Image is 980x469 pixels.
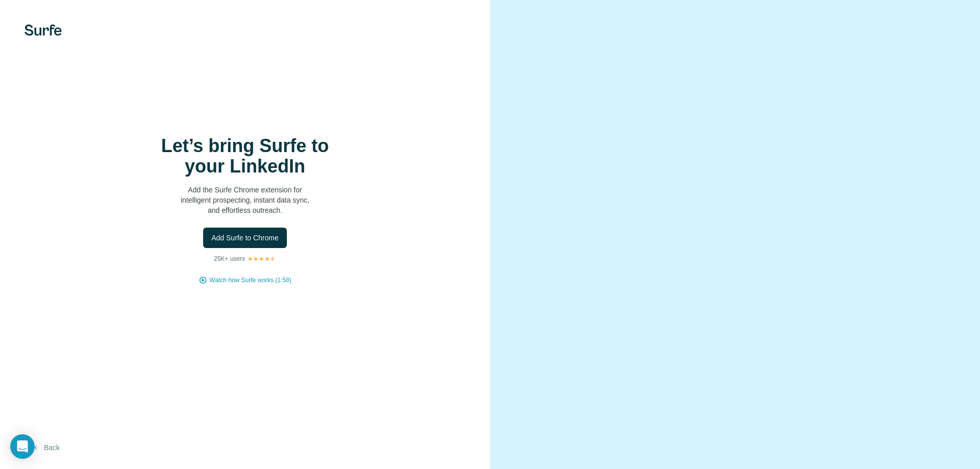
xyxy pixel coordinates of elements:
[143,185,347,215] p: Add the Surfe Chrome extension for intelligent prospecting, instant data sync, and effortless out...
[10,434,35,459] div: Open Intercom Messenger
[203,228,287,248] button: Add Surfe to Chrome
[24,24,62,36] img: Surfe's logo
[214,254,245,263] p: 25K+ users
[209,276,291,285] button: Watch how Surfe works (1:58)
[247,256,276,262] img: Rating Stars
[143,136,347,177] h1: Let’s bring Surfe to your LinkedIn
[24,438,67,457] button: Back
[211,233,279,243] span: Add Surfe to Chrome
